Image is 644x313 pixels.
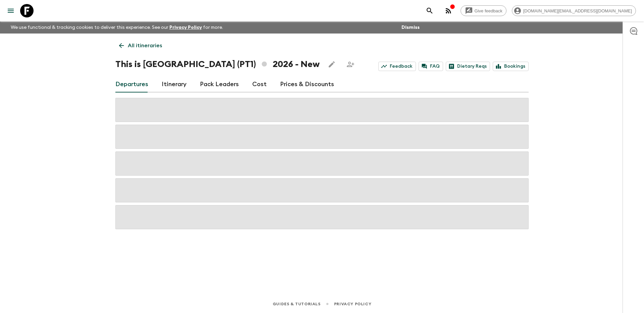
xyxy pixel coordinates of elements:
[128,42,162,50] p: All itineraries
[273,300,321,308] a: Guides & Tutorials
[344,58,357,71] span: Share this itinerary
[512,5,636,16] div: [DOMAIN_NAME][EMAIL_ADDRESS][DOMAIN_NAME]
[115,58,320,71] h1: This is [GEOGRAPHIC_DATA] (PT1) 2026 - New
[4,4,17,17] button: menu
[280,76,334,92] a: Prices & Discounts
[115,76,148,92] a: Departures
[162,76,186,92] a: Itinerary
[423,4,436,17] button: search adventures
[334,300,371,308] a: Privacy Policy
[419,62,443,71] a: FAQ
[400,23,421,32] button: Dismiss
[115,39,166,52] a: All itineraries
[520,8,636,13] span: [DOMAIN_NAME][EMAIL_ADDRESS][DOMAIN_NAME]
[461,5,506,16] a: Give feedback
[378,62,416,71] a: Feedback
[446,62,490,71] a: Dietary Reqs
[200,76,239,92] a: Pack Leaders
[325,58,338,71] button: Edit this itinerary
[8,21,226,34] p: We use functional & tracking cookies to deliver this experience. See our for more.
[252,76,267,92] a: Cost
[471,8,506,13] span: Give feedback
[169,25,202,30] a: Privacy Policy
[493,62,529,71] a: Bookings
